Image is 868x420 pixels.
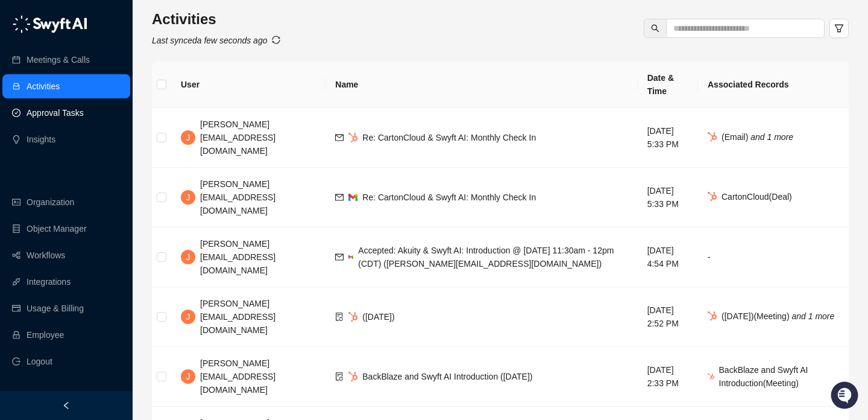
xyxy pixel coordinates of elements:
[348,312,357,322] img: hubspot-DkpyWjJb.png
[200,239,275,275] span: [PERSON_NAME][EMAIL_ADDRESS][DOMAIN_NAME]
[647,126,679,149] span: [DATE] 5:33 PM
[358,246,614,269] span: Accepted: Akuity & Swyft AI: Introduction @ [DATE] 11:30am - 12pm (CDT) ([PERSON_NAME][EMAIL_ADDR...
[272,36,280,44] span: sync
[27,101,84,125] a: Approval Tasks
[348,372,357,381] img: hubspot-DkpyWjJb.png
[708,311,717,321] img: hubspot-DkpyWjJb.png
[12,109,34,131] img: 5124521997842_fc6d7dfcefe973c2e489_88.png
[348,194,357,200] img: gmail-BGivzU6t.png
[722,311,834,321] span: ([DATE]) ( Meeting )
[27,217,87,241] a: Object Manager
[348,133,357,142] img: hubspot-DkpyWjJb.png
[362,133,536,142] span: Re: CartonCloud & Swyft AI: Monthly Check In
[24,169,45,181] span: Docs
[186,191,190,204] span: J
[708,192,717,202] img: hubspot-DkpyWjJb.png
[41,121,157,131] div: We're offline, we'll be back soon
[186,131,190,144] span: J
[722,132,793,142] span: ( Email )
[362,372,532,381] span: BackBlaze and Swyft AI Introduction ([DATE])
[85,198,146,208] a: Powered byPylon
[205,113,219,127] button: Start new chat
[54,170,64,180] div: 📶
[829,380,862,413] iframe: Open customer support
[348,255,353,259] img: gmail-BGivzU6t.png
[12,170,22,180] div: 📚
[750,132,793,142] i: and 1 more
[41,109,198,121] div: Start new chat
[651,24,659,33] span: search
[27,323,64,347] a: Employee
[200,179,275,215] span: [PERSON_NAME][EMAIL_ADDRESS][DOMAIN_NAME]
[12,357,20,366] span: logout
[152,36,267,45] i: Last synced a few seconds ago
[27,270,71,294] a: Integrations
[200,119,275,156] span: [PERSON_NAME][EMAIL_ADDRESS][DOMAIN_NAME]
[719,365,808,388] span: BackBlaze and Swyft AI Introduction ( Meeting )
[12,68,219,87] h2: How can we help?
[27,296,84,320] a: Usage & Billing
[152,10,280,29] h3: Activities
[186,370,190,383] span: J
[49,164,98,186] a: 📶Status
[27,349,52,374] span: Logout
[647,305,679,328] span: [DATE] 2:52 PM
[186,310,190,323] span: J
[791,311,834,321] i: and 1 more
[698,227,849,287] td: -
[12,15,87,33] img: logo-05li4sbe.png
[647,365,679,388] span: [DATE] 2:33 PM
[335,193,344,202] span: mail
[27,190,74,214] a: Organization
[362,192,536,202] span: Re: CartonCloud & Swyft AI: Monthly Check In
[335,313,344,321] span: file-sync
[27,48,90,72] a: Meetings & Calls
[708,374,714,380] img: hubspot-DkpyWjJb.png
[171,62,325,108] th: User
[647,186,679,209] span: [DATE] 5:33 PM
[722,192,792,202] span: CartonCloud ( Deal )
[62,401,71,410] span: left
[27,74,60,98] a: Activities
[335,372,344,381] span: file-sync
[120,199,146,208] span: Pylon
[638,62,698,108] th: Date & Time
[834,24,844,33] span: filter
[200,299,275,335] span: [PERSON_NAME][EMAIL_ADDRESS][DOMAIN_NAME]
[335,253,344,261] span: mail
[27,127,55,151] a: Insights
[647,246,679,269] span: [DATE] 4:54 PM
[200,358,275,395] span: [PERSON_NAME][EMAIL_ADDRESS][DOMAIN_NAME]
[66,169,93,181] span: Status
[186,250,190,264] span: J
[335,133,344,142] span: mail
[27,243,65,267] a: Workflows
[12,48,219,68] p: Welcome 👋
[708,132,717,142] img: hubspot-DkpyWjJb.png
[362,312,394,322] span: ([DATE])
[7,164,49,186] a: 📚Docs
[325,62,637,108] th: Name
[12,12,36,36] img: Swyft AI
[698,62,849,108] th: Associated Records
